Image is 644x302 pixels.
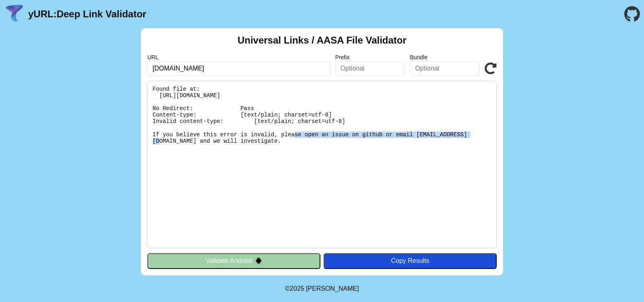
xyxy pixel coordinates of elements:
label: Prefix [335,54,405,60]
button: Validate Android [147,253,320,269]
label: URL [147,54,330,60]
footer: © [285,275,359,302]
input: Optional [335,61,405,76]
div: Copy Results [328,257,493,265]
pre: Found file at: [URL][DOMAIN_NAME] No Redirect: Pass Content-type: [text/plain; charset=utf-8] Inv... [147,81,497,248]
button: Copy Results [324,253,497,269]
label: Bundle [410,54,480,60]
img: yURL Logo [4,4,25,25]
input: Required [147,61,330,76]
a: Michael Ibragimchayev's Personal Site [306,285,359,292]
img: droidIcon.svg [255,257,262,264]
a: yURL:Deep Link Validator [28,8,146,20]
h2: Universal Links / AASA File Validator [237,35,407,46]
span: 2025 [290,285,304,292]
input: Optional [410,61,480,76]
